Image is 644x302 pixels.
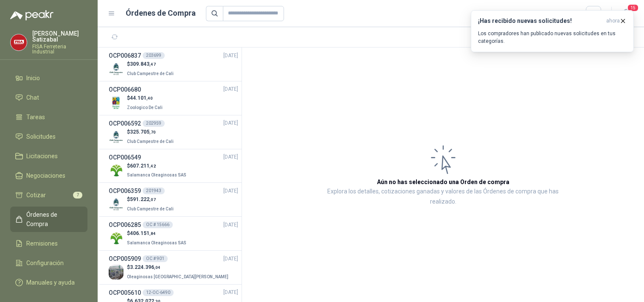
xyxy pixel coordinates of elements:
a: Solicitudes [10,129,87,145]
h3: OCP006592 [109,119,141,128]
h3: OCP006837 [109,51,141,60]
a: OCP006837203699[DATE] Company Logo$309.843,47Club Campestre de Cali [109,51,238,78]
a: OCP006549[DATE] Company Logo$607.211,42Salamanca Oleaginosas SAS [109,153,238,179]
span: Inicio [26,73,40,83]
span: Club Campestre de Cali [127,207,174,211]
span: Manuales y ayuda [26,278,75,287]
span: 591.222 [130,196,156,202]
p: $ [127,162,188,170]
span: ,07 [149,197,156,202]
span: 325.705 [130,129,156,135]
button: ¡Has recibido nuevas solicitudes!ahora Los compradores han publicado nuevas solicitudes en tus ca... [471,10,634,52]
span: Salamanca Oleaginosas SAS [127,240,186,245]
img: Company Logo [109,197,124,212]
div: 12-OC-6490 [143,289,174,296]
span: 44.101 [130,95,153,101]
a: OCP006680[DATE] Company Logo$44.101,40Zoologico De Cali [109,85,238,112]
a: OCP006359201943[DATE] Company Logo$591.222,07Club Campestre de Cali [109,186,238,213]
img: Company Logo [11,34,27,50]
p: Los compradores han publicado nuevas solicitudes en tus categorías. [478,30,627,45]
span: ,84 [149,231,156,236]
div: 202959 [143,120,165,127]
p: $ [127,196,175,204]
h3: OCP006359 [109,186,141,196]
a: Manuales y ayuda [10,274,87,291]
span: 309.843 [130,61,156,67]
span: Configuración [26,258,64,268]
span: Salamanca Oleaginosas SAS [127,173,186,177]
p: $ [127,229,188,238]
img: Company Logo [109,95,124,110]
span: Chat [26,93,39,102]
a: Inicio [10,70,87,86]
h3: OCP006285 [109,220,141,229]
p: $ [127,94,164,102]
span: 7 [73,192,82,199]
a: Negociaciones [10,168,87,184]
span: [DATE] [223,288,238,296]
h3: Aún no has seleccionado una Orden de compra [377,177,509,187]
p: $ [127,263,230,271]
span: [DATE] [223,153,238,161]
a: Remisiones [10,235,87,252]
span: ,04 [154,265,160,270]
h1: Órdenes de Compra [126,7,196,19]
span: [DATE] [223,187,238,195]
span: Solicitudes [26,132,56,141]
span: [DATE] [223,52,238,60]
img: Company Logo [109,231,124,246]
span: Órdenes de Compra [26,210,79,229]
p: Explora los detalles, cotizaciones ganadas y valores de las Órdenes de compra que has realizado. [327,187,559,207]
p: FISA Ferreteria Industrial [32,44,87,54]
a: Chat [10,89,87,106]
a: Cotizar7 [10,187,87,203]
h3: OCP005610 [109,288,141,297]
img: Company Logo [109,265,124,280]
a: Licitaciones [10,148,87,164]
span: [DATE] [223,221,238,229]
div: 201943 [143,187,165,194]
span: 406.151 [130,230,156,236]
p: $ [127,128,175,136]
h3: OCP006680 [109,85,141,94]
img: Logo peakr [10,10,53,20]
span: Oleaginosas [GEOGRAPHIC_DATA][PERSON_NAME] [127,274,228,279]
a: OCP005909OC # 901[DATE] Company Logo$3.224.396,04Oleaginosas [GEOGRAPHIC_DATA][PERSON_NAME] [109,254,238,281]
span: Licitaciones [26,151,58,161]
span: Tareas [26,112,45,122]
span: [DATE] [223,255,238,263]
span: ,40 [146,96,153,101]
span: ,47 [149,62,156,67]
a: Configuración [10,255,87,271]
a: OCP006592202959[DATE] Company Logo$325.705,70Club Campestre de Cali [109,119,238,145]
h3: OCP006549 [109,153,141,162]
img: Company Logo [109,129,124,144]
span: [DATE] [223,119,238,127]
h3: ¡Has recibido nuevas solicitudes! [478,17,603,25]
a: Órdenes de Compra [10,207,87,232]
p: [PERSON_NAME] Satizabal [32,31,87,42]
div: OC # 15666 [143,221,173,228]
span: 15 [627,4,639,12]
a: Tareas [10,109,87,125]
a: OCP006285OC # 15666[DATE] Company Logo$406.151,84Salamanca Oleaginosas SAS [109,220,238,247]
h3: OCP005909 [109,254,141,263]
button: 15 [619,6,634,21]
img: Company Logo [109,62,124,76]
span: 3.224.396 [130,264,160,270]
span: Cotizar [26,190,46,200]
span: Club Campestre de Cali [127,71,174,76]
span: Remisiones [26,239,58,248]
img: Company Logo [109,163,124,178]
div: 203699 [143,52,165,59]
span: [DATE] [223,85,238,93]
span: ,42 [149,164,156,168]
span: ahora [606,17,620,25]
p: $ [127,60,175,68]
div: OC # 901 [143,255,168,262]
span: 607.211 [130,163,156,169]
span: Club Campestre de Cali [127,139,174,144]
span: Zoologico De Cali [127,105,163,110]
span: ,70 [149,130,156,134]
span: Negociaciones [26,171,65,180]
